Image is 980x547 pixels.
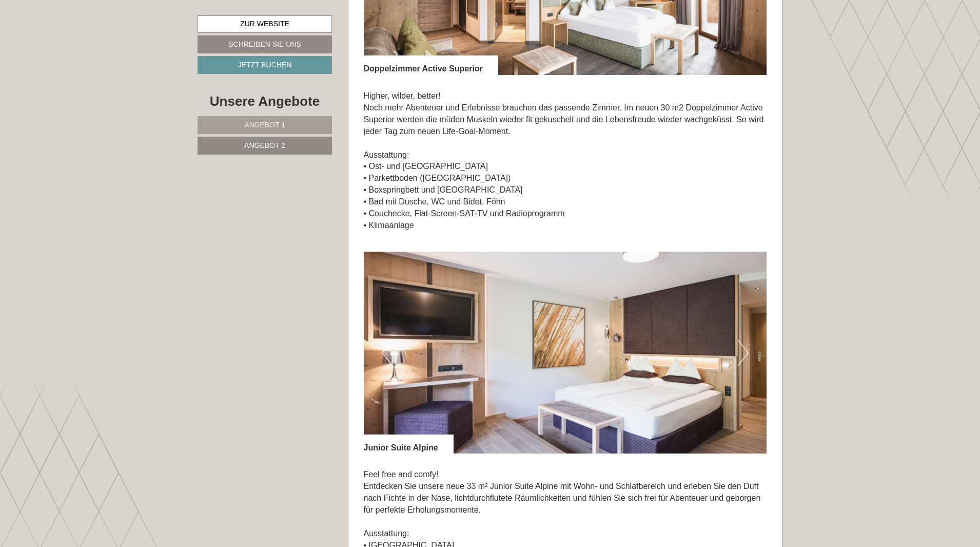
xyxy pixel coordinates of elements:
div: Junior Suite Alpine [364,435,454,454]
div: Doppelzimmer Active Superior [364,55,498,75]
span: Angebot 2 [244,141,285,149]
a: Zur Website [198,15,332,33]
span: Angebot 1 [244,121,285,129]
button: Previous [382,340,393,366]
p: Higher, wilder, better! Noch mehr Abenteuer und Erlebnisse brauchen das passende Zimmer. Im neuen... [364,90,767,231]
a: Schreiben Sie uns [198,35,332,53]
a: Jetzt buchen [198,56,332,74]
img: image [364,252,767,454]
div: Unsere Angebote [198,92,332,111]
button: Next [738,340,749,366]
